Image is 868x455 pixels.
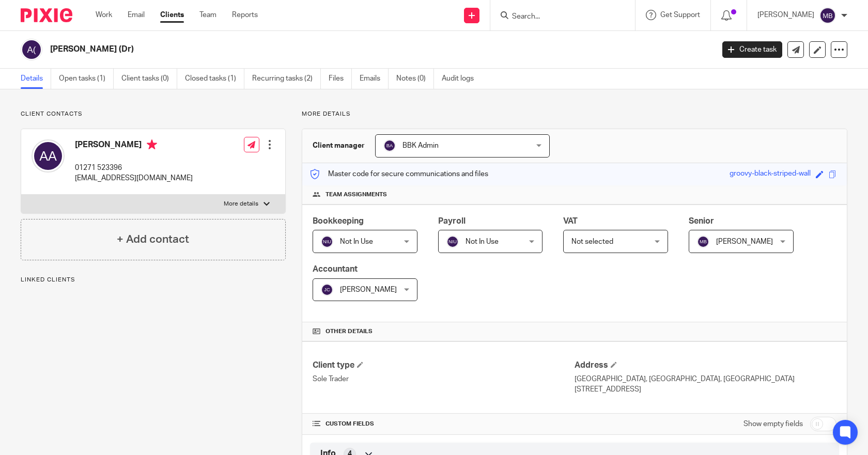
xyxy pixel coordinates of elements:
p: More details [224,200,258,208]
p: [PERSON_NAME] [757,10,814,20]
img: svg%3E [32,139,65,172]
a: Clients [160,10,184,20]
span: Accountant [313,265,358,273]
img: Pixie [21,8,72,22]
h2: [PERSON_NAME] (Dr) [50,44,576,55]
i: Primary [147,139,157,150]
img: svg%3E [321,236,333,248]
span: Get Support [660,11,700,19]
a: Work [96,10,112,20]
a: Team [199,10,216,20]
span: Not In Use [466,238,499,245]
p: Sole Trader [313,374,575,384]
p: Client contacts [21,110,286,118]
span: BBK Admin [402,142,439,149]
a: Open tasks (1) [59,69,114,89]
span: [PERSON_NAME] [716,238,773,245]
h4: Address [575,360,836,371]
img: svg%3E [383,139,396,152]
img: svg%3E [446,236,459,248]
span: Not In Use [340,238,373,245]
a: Files [329,69,352,89]
h4: Client type [313,360,575,371]
a: Details [21,69,51,89]
span: [PERSON_NAME] [340,286,397,293]
p: Master code for secure communications and files [310,169,488,179]
p: More details [302,110,847,118]
h4: [PERSON_NAME] [75,139,193,152]
a: Notes (0) [396,69,434,89]
img: svg%3E [321,284,333,296]
p: [EMAIL_ADDRESS][DOMAIN_NAME] [75,173,193,183]
p: Linked clients [21,276,286,284]
span: Bookkeeping [313,217,364,225]
input: Search [511,12,604,22]
span: Payroll [438,217,466,225]
a: Audit logs [442,69,482,89]
p: 01271 523396 [75,163,193,173]
h3: Client manager [313,140,365,151]
a: Client tasks (0) [121,69,177,89]
h4: CUSTOM FIELDS [313,420,575,428]
img: svg%3E [21,39,42,60]
a: Closed tasks (1) [185,69,244,89]
img: svg%3E [819,7,836,24]
span: VAT [563,217,578,225]
label: Show empty fields [743,419,803,429]
img: svg%3E [697,236,709,248]
a: Create task [722,41,782,58]
span: Senior [689,217,714,225]
a: Email [128,10,145,20]
span: Team assignments [326,191,387,199]
div: groovy-black-striped-wall [730,168,811,180]
h4: + Add contact [117,231,189,247]
p: [STREET_ADDRESS] [575,384,836,395]
p: [GEOGRAPHIC_DATA], [GEOGRAPHIC_DATA], [GEOGRAPHIC_DATA] [575,374,836,384]
a: Emails [360,69,389,89]
span: Other details [326,327,373,336]
span: Not selected [571,238,613,245]
a: Reports [232,10,258,20]
a: Recurring tasks (2) [252,69,321,89]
